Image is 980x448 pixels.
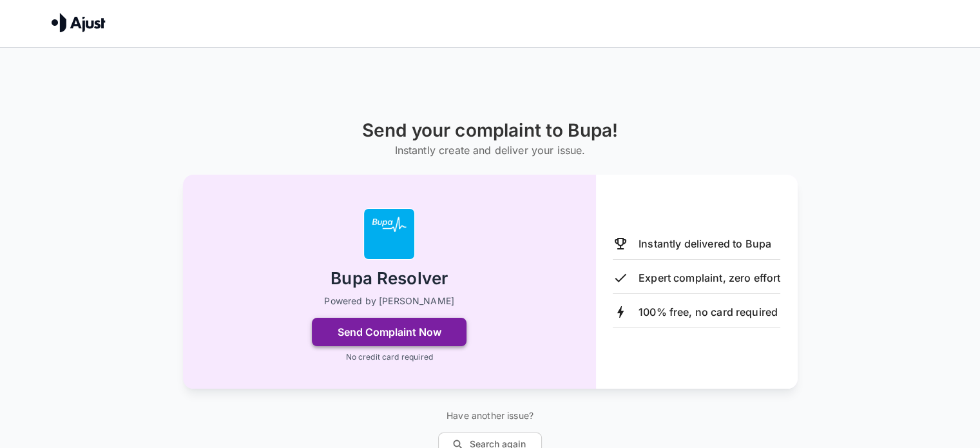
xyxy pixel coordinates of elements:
[362,141,618,159] h6: Instantly create and deliver your issue.
[639,236,771,251] p: Instantly delivered to Bupa
[345,351,432,363] p: No credit card required
[324,295,454,307] p: Powered by [PERSON_NAME]
[363,208,415,260] img: Bupa
[312,318,466,346] button: Send Complaint Now
[438,409,542,422] p: Have another issue?
[639,270,780,286] p: Expert complaint, zero effort
[331,268,448,290] h2: Bupa Resolver
[362,120,618,141] h1: Send your complaint to Bupa!
[52,13,106,32] img: Ajust
[639,304,778,320] p: 100% free, no card required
